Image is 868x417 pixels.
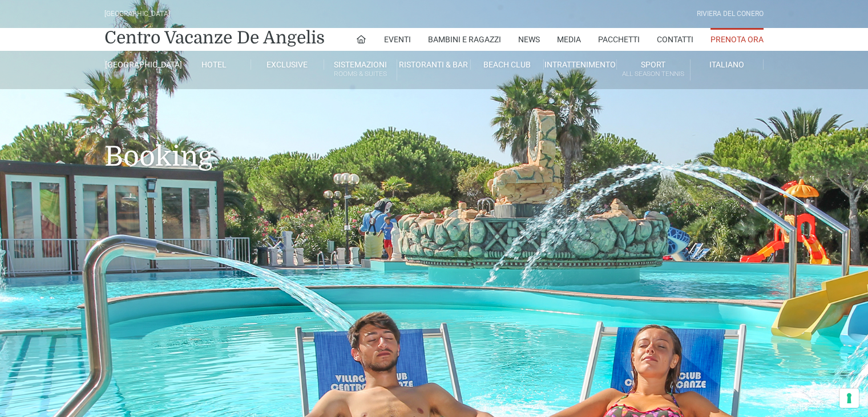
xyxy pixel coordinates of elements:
a: Eventi [384,28,411,51]
small: All Season Tennis [617,69,689,79]
a: Beach Club [471,59,544,70]
a: Hotel [177,59,251,70]
a: News [518,28,540,51]
a: Media [557,28,581,51]
a: Italiano [691,59,764,70]
span: Italiano [709,60,744,69]
button: Le tue preferenze relative al consenso per le tecnologie di tracciamento [839,388,859,408]
a: Centro Vacanze De Angelis [104,26,325,49]
a: Contatti [657,28,693,51]
a: Intrattenimento [544,59,617,70]
a: Ristoranti & Bar [397,59,470,70]
a: Pacchetti [598,28,640,51]
div: Riviera Del Conero [697,9,764,19]
h1: Booking [104,89,764,190]
a: Exclusive [251,59,324,70]
a: Prenota Ora [710,28,764,51]
div: [GEOGRAPHIC_DATA] [104,9,170,19]
a: [GEOGRAPHIC_DATA] [104,59,177,70]
a: SportAll Season Tennis [617,59,690,81]
small: Rooms & Suites [324,69,397,79]
a: SistemazioniRooms & Suites [324,59,397,81]
a: Bambini e Ragazzi [428,28,501,51]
